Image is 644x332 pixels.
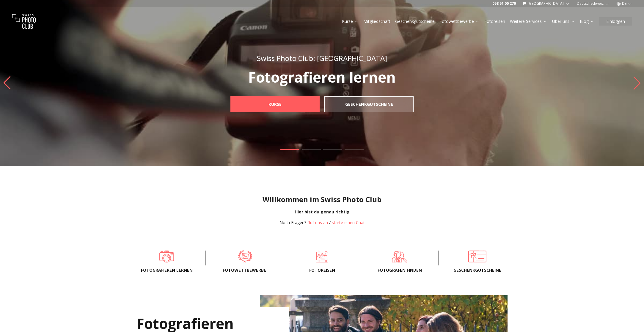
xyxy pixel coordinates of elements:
button: starte einen Chat [332,220,365,226]
div: Hier bist du genau richtig [5,209,639,215]
button: Über uns [550,17,577,26]
span: Fotografieren lernen [138,267,196,273]
a: Geschenkgutscheine [395,18,435,24]
span: Geschenkgutscheine [448,267,506,273]
b: Kurse [268,101,282,107]
span: Fotoreisen [293,267,351,273]
span: Noch Fragen? [279,220,306,225]
button: Geschenkgutscheine [393,17,437,26]
button: Einloggen [599,17,632,26]
button: Fotoreisen [482,17,508,26]
a: Kurse [342,18,359,24]
a: Kurse [230,96,320,112]
a: Geschenkgutscheine [448,251,506,262]
span: Fotografen finden [370,267,429,273]
span: Swiss Photo Club: [GEOGRAPHIC_DATA] [257,53,387,63]
a: Mitgliedschaft [363,18,390,24]
a: Ruf uns an [307,220,328,225]
a: Fotografen finden [370,251,429,262]
a: Über uns [552,18,575,24]
button: Weitere Services [508,17,550,26]
p: Fotografieren lernen [217,70,427,84]
b: Geschenkgutscheine [345,101,393,107]
a: Geschenkgutscheine [324,96,414,112]
a: Fotowettbewerbe [215,251,274,262]
img: Swiss photo club [12,10,36,33]
a: Fotowettbewerbe [439,18,480,24]
button: Blog [577,17,597,26]
button: Mitgliedschaft [361,17,393,26]
button: Fotowettbewerbe [437,17,482,26]
h1: Willkommen im Swiss Photo Club [5,195,639,204]
a: Weitere Services [510,18,547,24]
a: Fotografieren lernen [138,251,196,262]
a: Fotoreisen [484,18,505,24]
a: Blog [580,18,594,24]
a: 058 51 00 270 [492,1,516,6]
a: Fotoreisen [293,251,351,262]
span: Fotowettbewerbe [215,267,274,273]
div: / [279,220,365,226]
button: Kurse [340,17,361,26]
